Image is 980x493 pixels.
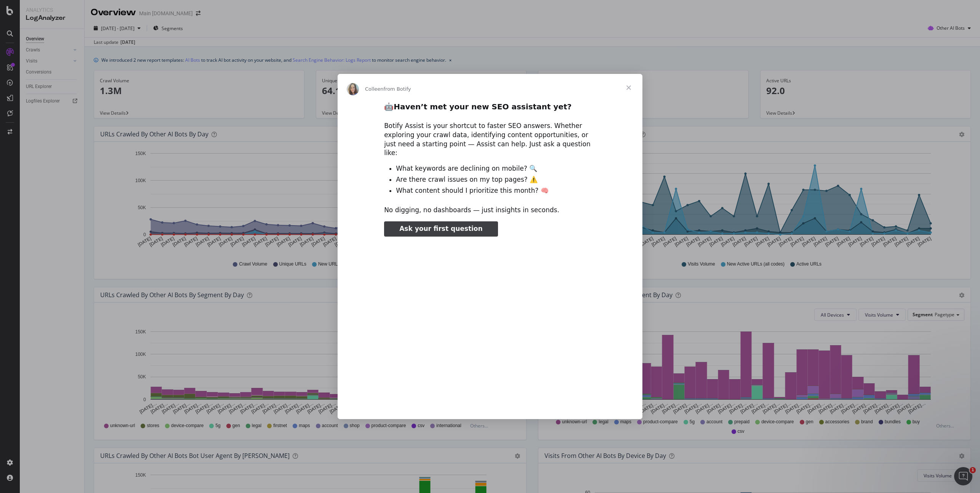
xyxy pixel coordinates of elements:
[396,164,596,173] li: What keywords are declining on mobile? 🔍
[331,243,649,402] video: Play video
[394,102,572,111] b: Haven’t met your new SEO assistant yet?
[396,186,596,195] li: What content should I prioritize this month? 🧠
[615,74,642,101] span: Close
[384,102,596,116] h2: 🤖
[396,175,596,184] li: Are there crawl issues on my top pages? ⚠️
[347,83,359,95] img: Profile image for Colleen
[384,206,596,215] div: No digging, no dashboards — just insights in seconds.
[384,122,596,158] div: Botify Assist is your shortcut to faster SEO answers. Whether exploring your crawl data, identify...
[384,86,411,92] span: from Botify
[399,225,482,232] span: Ask your first question
[365,86,384,92] span: Colleen
[384,221,498,237] a: Ask your first question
